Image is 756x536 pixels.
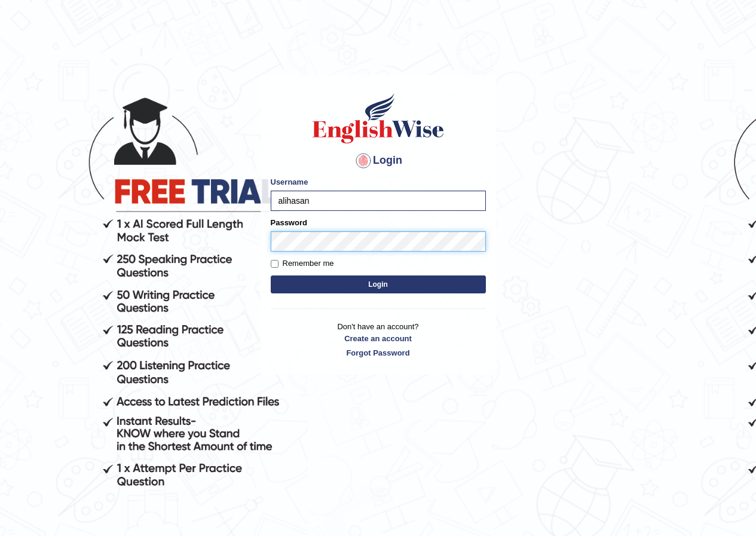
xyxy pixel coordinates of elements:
button: Login [271,275,486,293]
label: Remember me [271,258,334,269]
a: Forgot Password [271,347,486,359]
img: Logo of English Wise sign in for intelligent practice with AI [310,91,446,145]
p: Don't have an account? [271,321,486,358]
input: Remember me [271,260,278,268]
a: Create an account [271,333,486,344]
h4: Login [271,151,486,170]
label: Username [271,176,308,188]
label: Password [271,217,307,228]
